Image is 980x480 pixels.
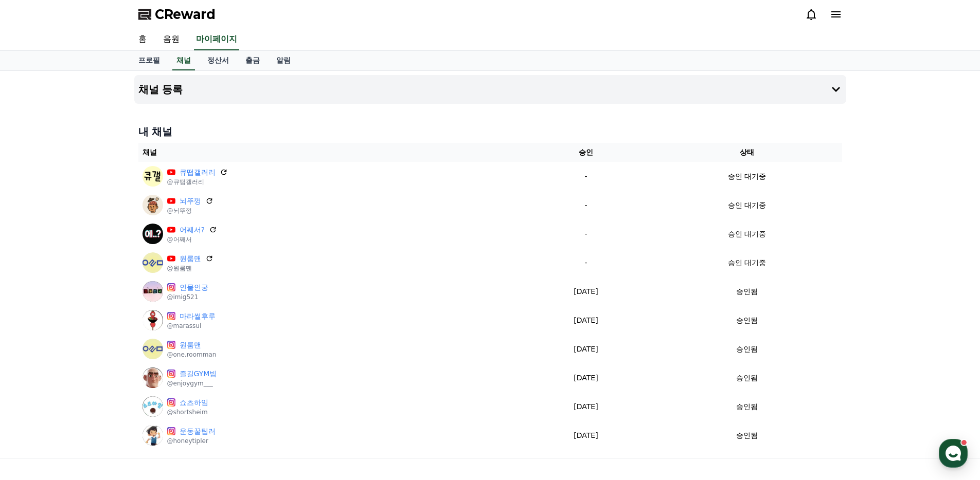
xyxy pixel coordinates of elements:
a: 어째서? [180,225,205,235]
a: 원룸맨 [180,253,201,264]
p: [DATE] [524,373,648,383]
a: 홈 [130,29,155,50]
p: [DATE] [524,286,648,297]
h4: 내 채널 [138,124,842,139]
p: - [524,257,648,268]
span: 대화 [94,342,106,350]
p: 승인됨 [736,286,758,297]
p: - [524,200,648,211]
a: 마라썰후루 [180,311,216,322]
p: [DATE] [524,401,648,412]
img: 운동꿀팁러 [142,425,163,446]
a: 즐길GYM빔 [180,368,217,379]
p: 승인됨 [736,373,758,383]
p: 승인됨 [736,401,758,412]
a: 원룸맨 [180,340,217,350]
p: @큐떱갤러리 [167,178,228,186]
p: @어째서 [167,235,217,244]
a: 설정 [133,326,198,352]
a: 정산서 [199,51,237,70]
th: 채널 [138,143,520,162]
p: - [524,171,648,182]
p: @one.roomman [167,350,217,359]
a: 쇼츠하임 [180,397,208,408]
p: [DATE] [524,430,648,441]
p: 승인됨 [736,344,758,355]
p: 승인 대기중 [728,171,766,182]
th: 상태 [652,143,842,162]
img: 원룸맨 [142,252,163,273]
span: 홈 [32,341,39,349]
img: 마라썰후루 [142,310,163,330]
span: CReward [155,6,216,23]
p: @marassul [167,322,216,330]
a: 홈 [3,326,68,352]
a: 채널 [172,51,195,70]
img: 큐떱갤러리 [142,166,163,187]
img: 뇌뚜껑 [142,195,163,215]
a: 큐떱갤러리 [180,167,216,178]
img: 원룸맨 [142,339,163,359]
p: 승인됨 [736,430,758,441]
p: [DATE] [524,315,648,326]
span: 설정 [159,341,171,349]
p: @enjoygym___ [167,379,217,387]
p: 승인 대기중 [728,257,766,268]
button: 채널 등록 [134,75,846,104]
a: 인물인궁 [180,282,208,293]
a: 프로필 [130,51,168,70]
p: @imig521 [167,293,208,301]
a: 출금 [237,51,268,70]
a: 마이페이지 [194,29,239,50]
a: CReward [138,6,216,23]
th: 승인 [520,143,652,162]
p: - [524,229,648,239]
p: 승인됨 [736,315,758,326]
h4: 채널 등록 [138,84,183,95]
img: 즐길GYM빔 [142,367,163,388]
p: [DATE] [524,344,648,355]
img: 쇼츠하임 [142,396,163,417]
img: 어째서? [142,224,163,244]
a: 운동꿀팁러 [180,426,216,437]
a: 알림 [268,51,299,70]
a: 뇌뚜껑 [180,196,201,207]
a: 대화 [68,326,133,352]
p: 승인 대기중 [728,200,766,211]
img: 인물인궁 [142,281,163,302]
p: @shortsheim [167,408,208,416]
p: 승인 대기중 [728,229,766,239]
p: @honeytipler [167,437,216,445]
p: @뇌뚜껑 [167,207,213,215]
a: 음원 [155,29,188,50]
p: @원룸맨 [167,264,213,272]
